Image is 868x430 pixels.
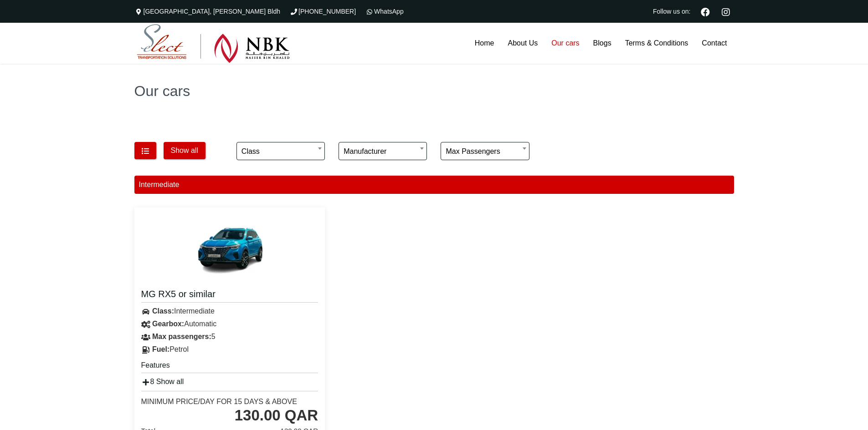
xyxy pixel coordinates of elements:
div: Intermediate [134,176,734,194]
span: Class [241,142,320,161]
strong: Max passengers: [152,333,211,340]
span: Manufacturer [339,142,427,160]
a: 8 Show all [141,378,184,385]
a: Instagram [718,6,734,16]
a: WhatsApp [365,8,404,15]
a: Our cars [544,23,586,64]
div: Automatic [134,318,325,330]
a: MG RX5 or similar [141,288,318,303]
a: Terms & Conditions [618,23,695,64]
div: Minimum Price/Day for 15 days & Above [141,397,297,406]
strong: Fuel: [152,345,169,353]
a: Home [468,23,501,64]
img: MG RX5 or similar [175,214,284,283]
h1: Our cars [134,84,734,98]
button: Show all [164,142,205,159]
h5: Features [141,360,318,373]
span: Class [236,142,325,160]
a: About Us [501,23,544,64]
a: Facebook [697,6,714,16]
div: 130.00 QAR [235,406,318,425]
img: Select Rent a Car [137,24,290,63]
span: Max passengers [446,142,524,161]
div: Intermediate [134,305,325,318]
a: Contact [695,23,734,64]
a: Blogs [586,23,618,64]
a: [PHONE_NUMBER] [289,8,356,15]
span: Manufacturer [344,142,422,161]
strong: Gearbox: [152,320,184,328]
strong: Class: [152,307,174,315]
span: Max passengers [441,142,529,160]
div: 5 [134,330,325,343]
div: Petrol [134,343,325,356]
